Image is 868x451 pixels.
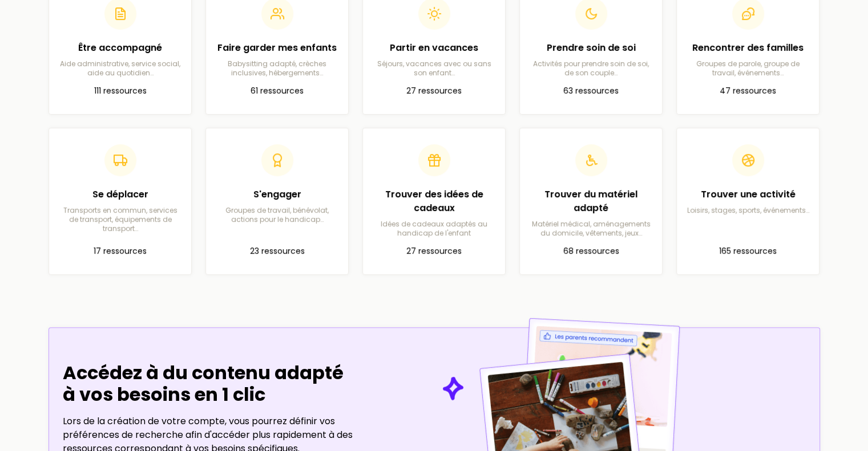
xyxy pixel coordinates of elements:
h2: Trouver du matériel adapté [529,188,653,215]
h2: Accédez à du contenu adapté à vos besoins en 1 clic [63,362,355,406]
a: Trouver une activitéLoisirs, stages, sports, événements…165 ressources [676,128,819,275]
p: 61 ressources [215,84,339,98]
a: Trouver du matériel adaptéMatériel médical, aménagements du domicile, vêtements, jeux…68 ressources [519,128,663,275]
p: 27 ressources [372,245,496,258]
p: Aide administrative, service social, aide au quotidien… [58,59,182,78]
p: 23 ressources [215,245,339,258]
p: Matériel médical, aménagements du domicile, vêtements, jeux… [529,220,653,238]
p: Groupes de travail, bénévolat, actions pour le handicap… [215,206,339,224]
p: Activités pour prendre soin de soi, de son couple… [529,59,653,78]
h2: Rencontrer des familles [686,41,810,55]
p: 68 ressources [529,245,653,258]
h2: Trouver des idées de cadeaux [372,188,496,215]
p: Idées de cadeaux adaptés au handicap de l'enfant [372,220,496,238]
p: Séjours, vacances avec ou sans son enfant… [372,59,496,78]
p: Groupes de parole, groupe de travail, événements… [686,59,810,78]
a: Trouver des idées de cadeauxIdées de cadeaux adaptés au handicap de l'enfant27 ressources [362,128,506,275]
p: 111 ressources [58,84,182,98]
a: Se déplacerTransports en commun, services de transport, équipements de transport…17 ressources [49,128,192,275]
p: 27 ressources [372,84,496,98]
a: S'engagerGroupes de travail, bénévolat, actions pour le handicap…23 ressources [205,128,349,275]
p: 47 ressources [686,84,810,98]
h2: S'engager [215,188,339,201]
p: Transports en commun, services de transport, équipements de transport… [58,206,182,233]
p: Babysitting adapté, crèches inclusives, hébergements… [215,59,339,78]
p: 17 ressources [58,245,182,258]
p: Loisirs, stages, sports, événements… [686,206,810,215]
h2: Partir en vacances [372,41,496,55]
h2: Être accompagné [58,41,182,55]
h2: Trouver une activité [686,188,810,201]
p: 165 ressources [686,245,810,258]
h2: Faire garder mes enfants [215,41,339,55]
p: 63 ressources [529,84,653,98]
h2: Prendre soin de soi [529,41,653,55]
h2: Se déplacer [58,188,182,201]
